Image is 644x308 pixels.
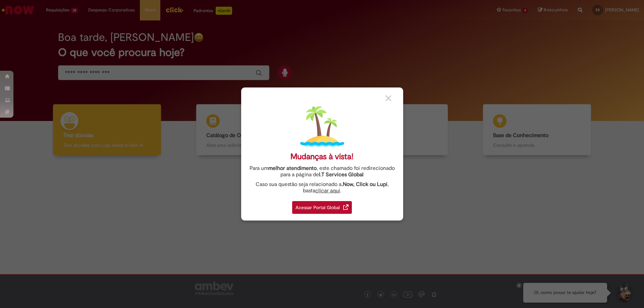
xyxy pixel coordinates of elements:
div: Caso sua questão seja relacionado a , basta . [246,181,398,194]
div: Para um , este chamado foi redirecionado para a página de [246,165,398,178]
strong: .Now, Click ou Lupi [341,181,387,188]
img: redirect_link.png [343,204,348,210]
img: island.png [300,105,344,148]
div: Mudanças à vista! [290,152,354,162]
strong: melhor atendimento [268,165,317,172]
a: I.T Services Global [319,168,364,178]
img: close_button_grey.png [385,95,391,101]
a: clicar aqui [315,184,340,194]
a: Acessar Portal Global [292,197,352,214]
div: Acessar Portal Global [292,201,352,214]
